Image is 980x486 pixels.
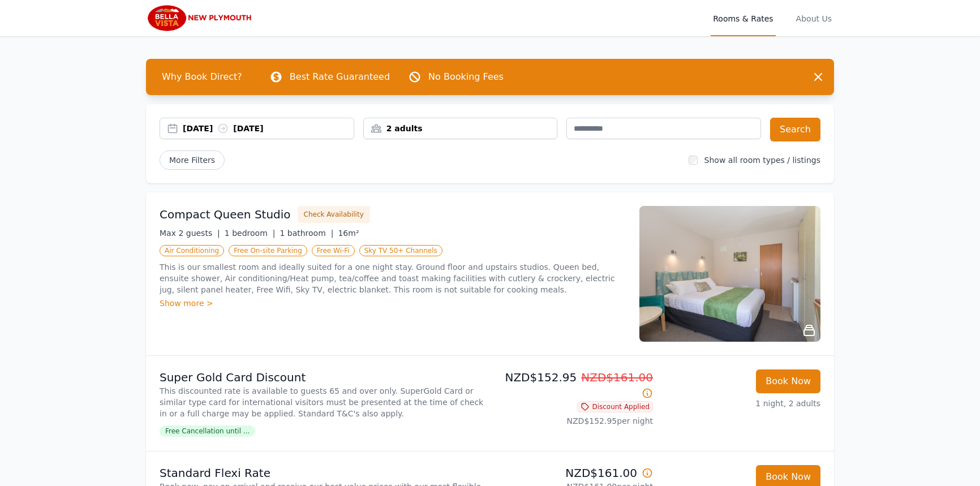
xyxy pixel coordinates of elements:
div: 2 adults [364,123,557,134]
span: 16m² [338,229,359,238]
div: [DATE] [DATE] [183,123,354,134]
label: Show all room types / listings [704,156,820,165]
button: Check Availability [298,206,370,223]
span: Air Conditioning [160,245,224,256]
span: 1 bathroom | [280,229,333,238]
p: NZD$161.00 [495,465,653,481]
button: Search [770,118,820,141]
button: Book Now [756,369,820,393]
span: More Filters [160,150,225,170]
p: No Booking Fees [428,70,504,84]
span: Free Wi-Fi [312,245,355,256]
p: Best Rate Guaranteed [290,70,390,84]
h3: Compact Queen Studio [160,207,291,222]
p: NZD$152.95 per night [495,415,653,427]
div: Show more > [160,298,626,309]
p: This discounted rate is available to guests 65 and over only. SuperGold Card or similar type card... [160,385,485,419]
span: Free Cancellation until ... [160,425,255,437]
p: Super Gold Card Discount [160,369,485,385]
span: Max 2 guests | [160,229,220,238]
span: Free On-site Parking [229,245,307,256]
p: Standard Flexi Rate [160,465,485,481]
p: 1 night, 2 adults [662,398,820,409]
p: This is our smallest room and ideally suited for a one night stay. Ground floor and upstairs stud... [160,261,626,295]
span: Why Book Direct? [153,66,251,88]
span: NZD$161.00 [581,371,653,384]
span: Discount Applied [577,401,653,412]
p: NZD$152.95 [495,369,653,401]
img: Bella Vista New Plymouth [146,5,255,32]
span: Sky TV 50+ Channels [359,245,442,256]
span: 1 bedroom | [225,229,276,238]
